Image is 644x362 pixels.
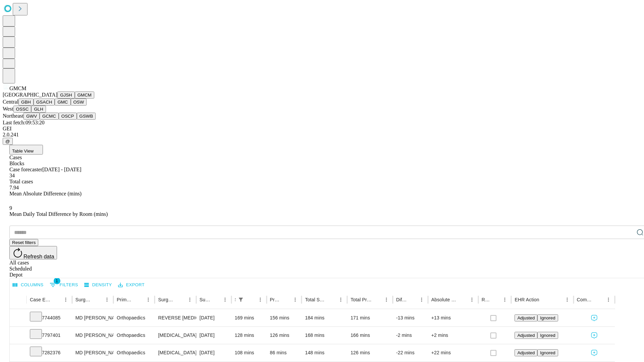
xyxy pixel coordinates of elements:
[515,297,539,302] div: EHR Action
[517,315,535,320] span: Adjusted
[176,295,185,304] button: Sort
[30,327,69,344] div: 7797401
[9,173,15,178] span: 34
[185,295,195,304] button: Menu
[396,309,425,326] div: -13 mins
[40,113,59,120] button: GCMC
[75,309,110,326] div: MD [PERSON_NAME] [PERSON_NAME]
[604,295,613,304] button: Menu
[396,327,425,344] div: -2 mins
[158,327,193,344] div: [MEDICAL_DATA] [MEDICAL_DATA]
[3,106,13,112] span: West
[23,113,40,120] button: GWV
[9,85,26,91] span: GMCM
[458,295,467,304] button: Sort
[256,295,265,304] button: Menu
[491,295,500,304] button: Sort
[351,297,372,302] div: Total Predicted Duration
[200,309,228,326] div: [DATE]
[75,344,110,361] div: MD [PERSON_NAME] [PERSON_NAME]
[351,309,389,326] div: 171 mins
[515,314,537,321] button: Adjusted
[12,148,34,154] span: Table View
[327,295,336,304] button: Sort
[537,332,558,339] button: Ignored
[13,312,23,324] button: Expand
[540,350,555,355] span: Ignored
[158,297,175,302] div: Surgery Name
[3,126,641,132] div: GEI
[57,92,75,99] button: GJSH
[396,344,425,361] div: -22 mins
[305,297,326,302] div: Total Scheduled Duration
[517,350,535,355] span: Adjusted
[235,327,263,344] div: 128 mins
[34,99,55,106] button: GSACH
[9,239,38,246] button: Reset filters
[116,280,146,290] button: Export
[30,309,69,326] div: 7744085
[3,138,13,145] button: @
[305,344,344,361] div: 148 mins
[515,332,537,339] button: Adjusted
[52,295,61,304] button: Sort
[200,344,228,361] div: [DATE]
[77,113,96,120] button: GSWB
[13,347,23,359] button: Expand
[236,295,246,304] div: 1 active filter
[336,295,345,304] button: Menu
[290,295,300,304] button: Menu
[158,344,193,361] div: [MEDICAL_DATA] [MEDICAL_DATA], EXTENSIVE, 3 OR MORE DISCRETE STRUCTURES
[220,295,230,304] button: Menu
[270,344,299,361] div: 86 mins
[235,309,263,326] div: 169 mins
[382,295,391,304] button: Menu
[117,327,151,344] div: Orthopaedics
[281,295,290,304] button: Sort
[83,280,114,290] button: Density
[102,295,112,304] button: Menu
[417,295,426,304] button: Menu
[30,344,69,361] div: 7282376
[270,309,299,326] div: 156 mins
[431,297,457,302] div: Absolute Difference
[562,295,572,304] button: Menu
[408,295,417,304] button: Sort
[42,167,81,172] span: [DATE] - [DATE]
[13,330,23,342] button: Expand
[270,297,281,302] div: Predicted In Room Duration
[75,297,92,302] div: Surgeon Name
[9,167,42,172] span: Case forecaster
[11,280,45,290] button: Select columns
[200,297,210,302] div: Surgery Date
[13,106,32,113] button: OSSC
[211,295,220,304] button: Sort
[59,113,77,120] button: OSCP
[200,327,228,344] div: [DATE]
[517,333,535,338] span: Adjusted
[236,295,246,304] button: Show filters
[9,145,43,155] button: Table View
[467,295,477,304] button: Menu
[75,327,110,344] div: MD [PERSON_NAME] [PERSON_NAME]
[75,92,94,99] button: GMCM
[93,295,102,304] button: Sort
[351,344,389,361] div: 126 mins
[396,297,407,302] div: Difference
[55,99,70,106] button: GMC
[515,349,537,356] button: Adjusted
[537,349,558,356] button: Ignored
[577,297,594,302] div: Comments
[9,179,33,184] span: Total cases
[235,344,263,361] div: 108 mins
[305,309,344,326] div: 184 mins
[540,295,549,304] button: Sort
[3,113,23,119] span: Northeast
[117,344,151,361] div: Orthopaedics
[71,99,87,106] button: OSW
[540,333,555,338] span: Ignored
[537,314,558,321] button: Ignored
[117,297,133,302] div: Primary Service
[431,327,475,344] div: +2 mins
[500,295,509,304] button: Menu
